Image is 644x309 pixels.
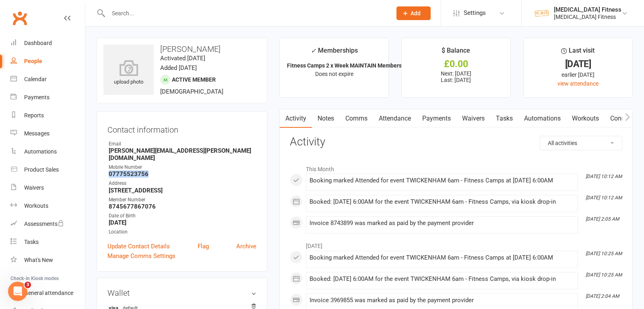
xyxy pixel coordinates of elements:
[586,251,622,256] i: [DATE] 10:25 AM
[24,130,50,137] div: Messages
[106,8,386,19] input: Search...
[290,161,622,174] li: This Month
[417,109,456,128] a: Payments
[103,45,260,53] h3: [PERSON_NAME]
[10,34,85,52] a: Dashboard
[557,80,599,87] a: view attendance
[172,76,216,83] span: Active member
[310,198,574,205] div: Booked: [DATE] 6:00AM for the event TWICKENHAM 6am - Fitness Camps, via kiosk drop-in
[24,239,39,245] div: Tasks
[109,180,256,187] div: Address
[10,88,85,106] a: Payments
[160,55,205,62] time: Activated [DATE]
[554,13,621,20] div: [MEDICAL_DATA] Fitness
[24,290,73,296] div: General attendance
[10,197,85,215] a: Workouts
[109,147,256,162] strong: [PERSON_NAME][EMAIL_ADDRESS][PERSON_NAME][DOMAIN_NAME]
[586,195,622,201] i: [DATE] 10:12 AM
[10,143,85,161] a: Automations
[554,6,621,13] div: [MEDICAL_DATA] Fitness
[24,76,47,82] div: Calendar
[586,293,619,299] i: [DATE] 2:04 AM
[24,203,48,209] div: Workouts
[411,10,421,16] span: Add
[310,297,574,304] div: Invoice 3969855 was marked as paid by the payment provider
[107,241,170,251] a: Update Contact Details
[534,5,550,21] img: thumb_image1569280052.png
[10,125,85,143] a: Messages
[531,70,625,79] div: earlier [DATE]
[109,170,256,178] strong: 07775523756
[109,219,256,226] strong: [DATE]
[310,177,574,184] div: Booking marked Attended for event TWICKENHAM 6am - Fitness Camps at [DATE] 6:00AM
[10,161,85,179] a: Product Sales
[160,88,223,95] span: [DEMOGRAPHIC_DATA]
[25,282,31,288] span: 3
[198,241,209,251] a: Flag
[311,47,316,55] i: ✓
[531,60,625,68] div: [DATE]
[109,228,256,236] div: Location
[586,174,622,179] i: [DATE] 10:12 AM
[10,251,85,269] a: What's New
[287,62,410,69] strong: Fitness Camps 2 x Week MAINTAIN Membership
[24,112,44,119] div: Reports
[566,109,605,128] a: Workouts
[109,196,256,204] div: Member Number
[586,216,619,222] i: [DATE] 2:05 AM
[442,45,470,60] div: $ Balance
[109,164,256,171] div: Mobile Number
[290,136,622,148] h3: Activity
[464,4,486,22] span: Settings
[311,45,358,60] div: Memberships
[586,272,622,278] i: [DATE] 10:25 AM
[24,257,53,263] div: What's New
[10,233,85,251] a: Tasks
[10,106,85,125] a: Reports
[24,40,52,46] div: Dashboard
[109,140,256,148] div: Email
[409,70,503,83] p: Next: [DATE] Last: [DATE]
[24,94,50,100] div: Payments
[10,70,85,88] a: Calendar
[310,276,574,282] div: Booked: [DATE] 6:00AM for the event TWICKENHAM 6am - Fitness Camps, via kiosk drop-in
[24,58,42,64] div: People
[312,109,340,128] a: Notes
[561,45,594,60] div: Last visit
[373,109,417,128] a: Attendance
[107,122,256,134] h3: Contact information
[310,254,574,261] div: Booking marked Attended for event TWICKENHAM 6am - Fitness Camps at [DATE] 6:00AM
[10,215,85,233] a: Assessments
[236,241,256,251] a: Archive
[10,52,85,70] a: People
[10,284,85,302] a: General attendance kiosk mode
[290,237,622,250] li: [DATE]
[605,109,639,128] a: Consent
[490,109,518,128] a: Tasks
[24,221,64,227] div: Assessments
[315,71,353,77] span: Does not expire
[160,64,197,72] time: Added [DATE]
[24,166,59,173] div: Product Sales
[103,60,154,86] div: upload photo
[107,289,256,297] h3: Wallet
[109,187,256,194] strong: [STREET_ADDRESS]
[409,60,503,68] div: £0.00
[456,109,490,128] a: Waivers
[8,282,27,301] iframe: Intercom live chat
[280,109,312,128] a: Activity
[109,203,256,210] strong: 8745677867076
[24,184,44,191] div: Waivers
[10,8,30,28] a: Clubworx
[109,212,256,220] div: Date of Birth
[10,179,85,197] a: Waivers
[396,6,431,20] button: Add
[310,220,574,227] div: Invoice 8743899 was marked as paid by the payment provider
[518,109,566,128] a: Automations
[107,251,175,261] a: Manage Comms Settings
[340,109,373,128] a: Comms
[24,148,57,155] div: Automations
